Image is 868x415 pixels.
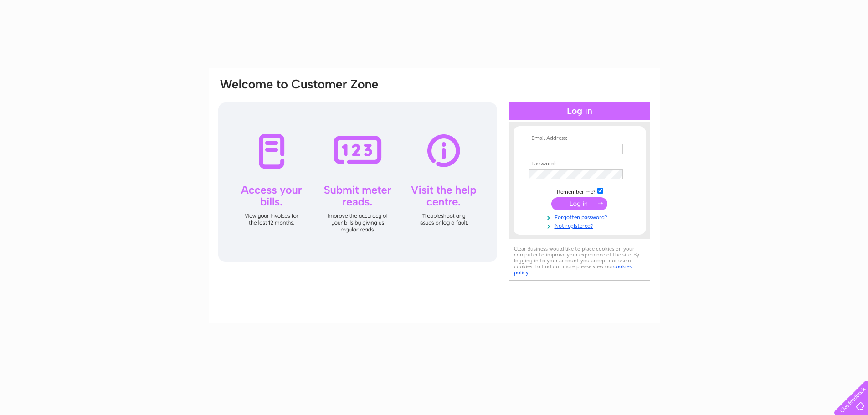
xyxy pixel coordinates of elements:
div: Clear Business would like to place cookies on your computer to improve your experience of the sit... [509,241,650,281]
a: cookies policy [514,263,632,276]
a: Forgotten password? [529,212,632,221]
a: Not registered? [529,221,632,230]
th: Email Address: [527,135,632,142]
td: Remember me? [527,186,632,195]
th: Password: [527,161,632,167]
input: Submit [551,197,607,210]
